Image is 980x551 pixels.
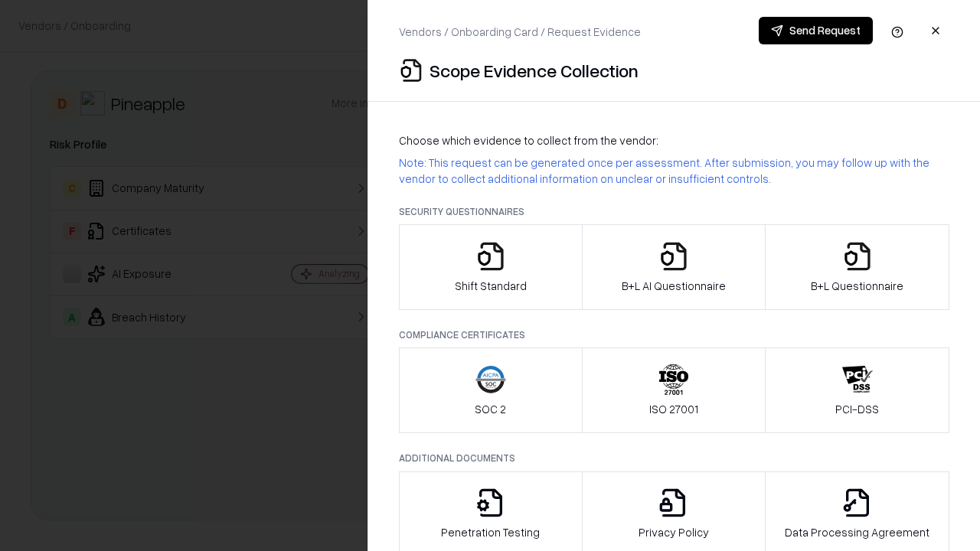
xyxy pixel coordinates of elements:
button: Shift Standard [399,224,583,310]
p: ISO 27001 [649,401,698,417]
p: Vendors / Onboarding Card / Request Evidence [399,24,641,40]
p: Privacy Policy [639,524,709,540]
p: Choose which evidence to collect from the vendor: [399,132,949,148]
button: SOC 2 [399,347,583,433]
button: B+L Questionnaire [765,224,949,310]
p: PCI-DSS [835,401,879,417]
p: Compliance Certificates [399,328,949,341]
button: ISO 27001 [582,347,766,433]
p: Security Questionnaires [399,205,949,218]
p: SOC 2 [475,401,506,417]
p: Additional Documents [399,452,949,465]
p: Note: This request can be generated once per assessment. After submission, you may follow up with... [399,155,949,187]
p: Penetration Testing [441,524,540,540]
p: Shift Standard [455,278,527,294]
button: PCI-DSS [765,347,949,433]
p: B+L AI Questionnaire [622,278,726,294]
p: Data Processing Agreement [785,524,929,540]
button: B+L AI Questionnaire [582,224,766,310]
button: Send Request [759,17,873,44]
p: B+L Questionnaire [811,278,903,294]
p: Scope Evidence Collection [430,58,639,83]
